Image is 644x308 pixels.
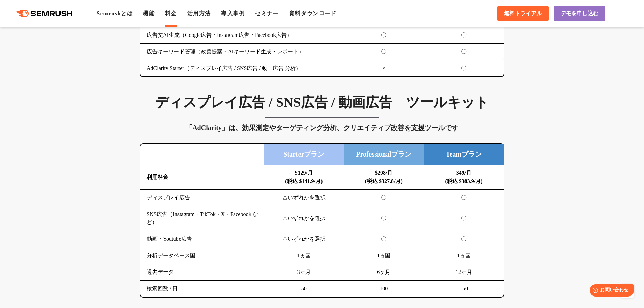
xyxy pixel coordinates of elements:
[424,231,504,247] td: 〇
[140,264,264,281] td: 過去データ
[140,27,344,44] td: 広告文AI生成（Google広告・Instagram広告・Facebook広告）
[344,27,424,44] td: 〇
[504,10,542,17] span: 無料トライアル
[264,281,344,297] td: 50
[365,170,403,184] b: $298/月 (税込 $327.8/月)
[165,10,177,16] a: 料金
[187,10,211,16] a: 活用方法
[344,247,424,264] td: 1ヵ国
[344,231,424,247] td: 〇
[289,10,337,16] a: 資料ダウンロード
[344,60,424,77] td: ×
[424,60,504,77] td: 〇
[264,231,344,247] td: △いずれかを選択
[97,10,133,16] a: Semrushとは
[424,247,504,264] td: 1ヵ国
[140,44,344,60] td: 広告キーワード管理（改善提案・AIキーワード生成・レポート）
[264,247,344,264] td: 1ヵ国
[255,10,279,16] a: セミナー
[344,144,424,165] td: Professionalプラン
[344,281,424,297] td: 100
[560,10,598,17] span: デモを申し込む
[143,10,155,16] a: 機能
[264,144,344,165] td: Starterプラン
[344,44,424,60] td: 〇
[424,144,504,165] td: Teamプラン
[140,231,264,247] td: 動画・Youtube広告
[140,206,264,231] td: SNS広告（Instagram・TikTok・X・Facebook など）
[584,282,637,301] iframe: Help widget launcher
[424,27,504,44] td: 〇
[424,190,504,206] td: 〇
[140,60,344,77] td: AdClarity Starter（ディスプレイ広告 / SNS広告 / 動画広告 分析）
[140,190,264,206] td: ディスプレイ広告
[264,206,344,231] td: △いずれかを選択
[344,206,424,231] td: 〇
[140,94,504,111] h3: ディスプレイ広告 / SNS広告 / 動画広告 ツールキット
[264,264,344,281] td: 3ヶ月
[221,10,245,16] a: 導入事例
[344,190,424,206] td: 〇
[264,190,344,206] td: △いずれかを選択
[344,264,424,281] td: 6ヶ月
[140,247,264,264] td: 分析データベース国
[140,281,264,297] td: 検索回数 / 日
[424,264,504,281] td: 12ヶ月
[424,206,504,231] td: 〇
[554,6,605,21] a: デモを申し込む
[424,281,504,297] td: 150
[140,122,504,133] div: 「AdClarity」は、効果測定やターゲティング分析、クリエイティブ改善を支援ツールです
[497,6,549,21] a: 無料トライアル
[147,174,168,180] b: 利用料金
[424,44,504,60] td: 〇
[445,170,482,184] b: 349/月 (税込 $383.9/月)
[285,170,323,184] b: $129/月 (税込 $141.9/月)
